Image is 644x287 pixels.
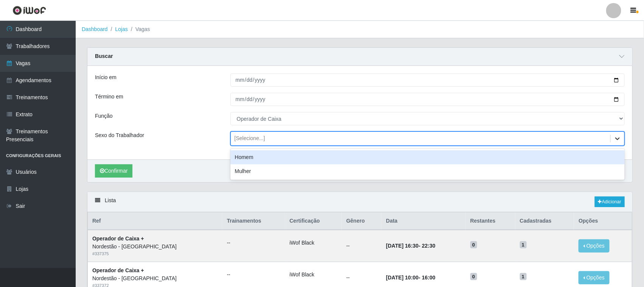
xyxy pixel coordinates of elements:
[230,93,625,106] input: 00/00/0000
[579,271,610,284] button: Opções
[227,239,281,247] ul: --
[95,131,144,139] label: Sexo do Trabalhador
[230,164,625,178] div: Mulher
[285,212,342,230] th: Certificação
[115,26,128,32] a: Lojas
[386,275,418,281] time: [DATE] 10:00
[574,212,632,230] th: Opções
[595,197,625,207] a: Adicionar
[235,135,265,143] div: [Selecione...]
[92,275,218,282] div: Nordestão - [GEOGRAPHIC_DATA]
[128,25,150,33] li: Vagas
[386,243,418,249] time: [DATE] 16:30
[95,73,117,81] label: Início em
[422,275,436,281] time: 16:00
[520,241,527,249] span: 1
[470,273,477,281] span: 0
[230,73,625,87] input: 00/00/0000
[95,93,123,101] label: Término em
[82,26,108,32] a: Dashboard
[76,21,644,38] nav: breadcrumb
[12,6,46,15] img: CoreUI Logo
[520,273,527,281] span: 1
[381,212,465,230] th: Data
[579,239,610,253] button: Opções
[222,212,285,230] th: Trainamentos
[95,112,113,120] label: Função
[289,271,337,279] li: iWof Black
[386,275,435,281] strong: -
[92,267,144,273] strong: Operador de Caixa +
[92,236,144,242] strong: Operador de Caixa +
[342,230,381,262] td: --
[342,212,381,230] th: Gênero
[230,150,625,164] div: Homem
[289,239,337,247] li: iWof Black
[466,212,515,230] th: Restantes
[227,271,281,279] ul: --
[92,243,218,251] div: Nordestão - [GEOGRAPHIC_DATA]
[515,212,574,230] th: Cadastradas
[95,164,132,178] button: Confirmar
[87,192,632,212] div: Lista
[386,243,435,249] strong: -
[470,241,477,249] span: 0
[88,212,222,230] th: Ref
[92,251,218,257] div: # 337375
[422,243,436,249] time: 22:30
[95,53,113,59] strong: Buscar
